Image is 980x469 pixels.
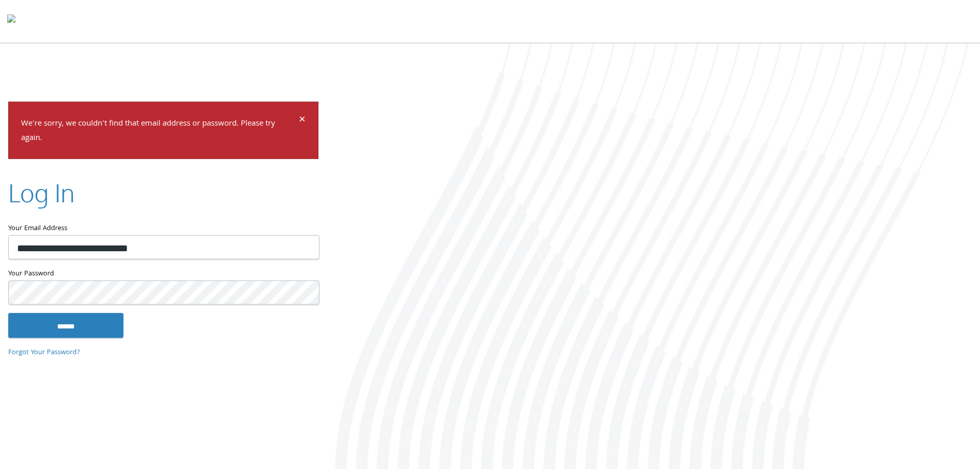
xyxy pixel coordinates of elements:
[8,268,318,281] label: Your Password
[21,116,297,146] p: We're sorry, we couldn't find that email address or password. Please try again.
[299,110,306,130] span: ×
[8,346,80,358] a: Forgot Your Password?
[8,176,75,210] h2: Log In
[299,114,306,127] button: Dismiss alert
[7,11,15,31] img: todyl-logo-dark.svg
